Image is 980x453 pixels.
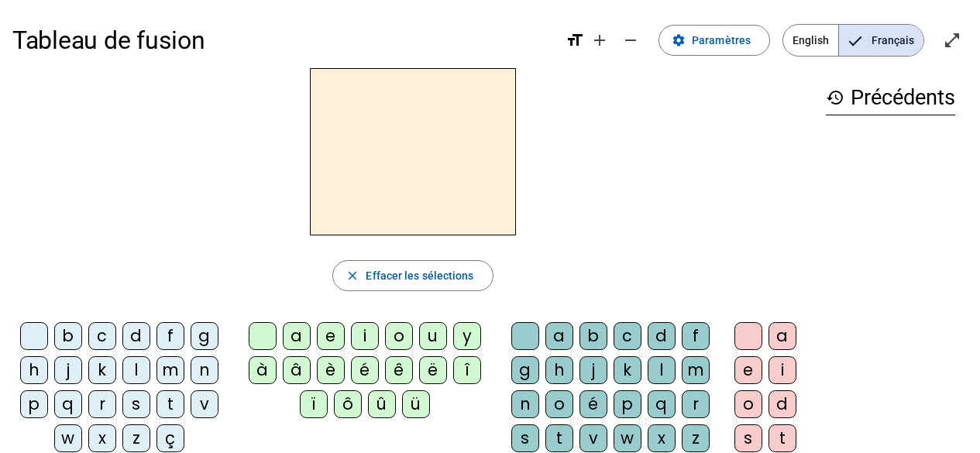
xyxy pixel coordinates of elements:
[590,31,609,50] mat-icon: add
[88,390,116,418] div: r
[20,356,48,384] div: h
[334,390,362,418] div: ô
[566,31,584,50] mat-icon: format_size
[351,356,379,384] div: é
[782,24,924,57] mat-button-toggle-group: Language selection
[545,356,573,384] div: h
[419,322,447,350] div: u
[346,269,359,283] mat-icon: close
[545,322,573,350] div: a
[88,322,116,350] div: c
[122,390,150,418] div: s
[191,390,218,418] div: v
[156,390,184,418] div: t
[511,390,539,418] div: n
[545,390,573,418] div: o
[545,424,573,452] div: t
[648,424,676,452] div: x
[682,356,710,384] div: m
[692,31,751,50] span: Paramètres
[54,424,82,452] div: w
[734,424,762,452] div: s
[937,25,968,56] button: Entrer en plein écran
[300,390,328,418] div: ï
[734,356,762,384] div: e
[734,390,762,418] div: o
[122,322,150,350] div: d
[332,260,493,291] button: Effacer les sélections
[156,424,184,452] div: ç
[156,322,184,350] div: f
[191,322,218,350] div: g
[648,356,676,384] div: l
[366,266,473,285] span: Effacer les sélections
[769,356,796,384] div: i
[511,424,539,452] div: s
[54,356,82,384] div: j
[511,356,539,384] div: g
[614,322,641,350] div: c
[579,390,607,418] div: é
[453,356,481,384] div: î
[12,15,553,65] h1: Tableau de fusion
[368,390,396,418] div: û
[88,424,116,452] div: x
[402,390,430,418] div: ü
[648,322,676,350] div: d
[351,322,379,350] div: i
[769,424,796,452] div: t
[584,25,615,56] button: Augmenter la taille de la police
[54,322,82,350] div: b
[249,356,277,384] div: à
[317,356,345,384] div: è
[88,356,116,384] div: k
[839,25,923,56] span: Français
[783,25,838,56] span: English
[614,356,641,384] div: k
[769,390,796,418] div: d
[283,322,311,350] div: a
[682,322,710,350] div: f
[385,356,413,384] div: ê
[453,322,481,350] div: y
[682,390,710,418] div: r
[614,424,641,452] div: w
[682,424,710,452] div: z
[579,424,607,452] div: v
[614,390,641,418] div: p
[672,33,686,47] mat-icon: settings
[20,390,48,418] div: p
[826,88,844,107] mat-icon: history
[191,356,218,384] div: n
[283,356,311,384] div: â
[769,322,796,350] div: a
[658,25,770,56] button: Paramètres
[943,31,961,50] mat-icon: open_in_full
[122,424,150,452] div: z
[579,356,607,384] div: j
[156,356,184,384] div: m
[122,356,150,384] div: l
[54,390,82,418] div: q
[385,322,413,350] div: o
[579,322,607,350] div: b
[621,31,640,50] mat-icon: remove
[648,390,676,418] div: q
[615,25,646,56] button: Diminuer la taille de la police
[317,322,345,350] div: e
[419,356,447,384] div: ë
[826,81,955,115] h3: Précédents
